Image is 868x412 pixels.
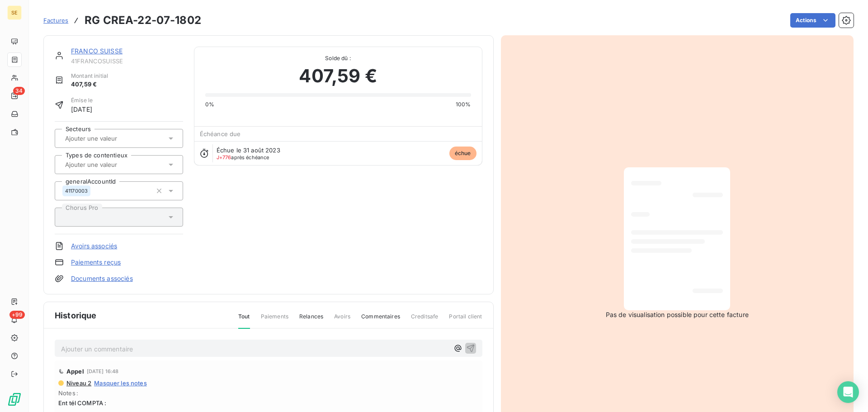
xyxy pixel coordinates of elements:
div: SE [7,5,22,20]
a: FRANCO SUISSE [71,47,123,55]
span: Historique [55,309,97,322]
span: 34 [13,87,25,95]
span: Échéance due [200,130,241,137]
a: Paiements reçus [71,258,121,267]
span: Commentaires [361,313,400,328]
span: Masquer les notes [94,379,147,387]
span: après échéance [217,155,269,160]
span: Niveau 2 [66,379,91,387]
span: Émise le [71,96,93,104]
span: Paiements [261,313,288,328]
span: Appel [66,368,84,375]
span: 41170003 [65,188,88,194]
a: Documents associés [71,274,133,283]
span: 0% [205,100,214,109]
input: Ajouter une valeur [64,134,155,142]
h3: RG CREA-22-07-1802 [85,12,201,28]
span: Notes : [58,389,479,397]
span: Factures [43,17,68,24]
span: Creditsafe [411,313,439,328]
span: Portail client [449,313,482,328]
span: J+776 [217,154,231,161]
span: [DATE] [71,104,93,114]
span: 407,59 € [71,80,108,89]
span: 407,59 € [299,62,377,90]
span: [DATE] 16:48 [87,369,119,374]
span: Montant initial [71,72,108,80]
input: Ajouter une valeur [64,161,155,169]
div: Open Intercom Messenger [837,381,859,403]
span: 100% [456,100,471,109]
img: Logo LeanPay [7,392,22,407]
span: Avoirs [334,313,350,328]
span: +99 [9,311,25,319]
a: Factures [43,16,68,25]
span: 41FRANCOSUISSE [71,57,183,65]
span: Solde dû : [205,54,471,62]
span: Tout [238,313,250,329]
span: Relances [299,313,323,328]
button: Actions [790,13,835,28]
span: échue [449,147,476,160]
span: Pas de visualisation possible pour cette facture [606,310,749,319]
a: Avoirs associés [71,242,117,251]
span: Échue le 31 août 2023 [217,147,280,154]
